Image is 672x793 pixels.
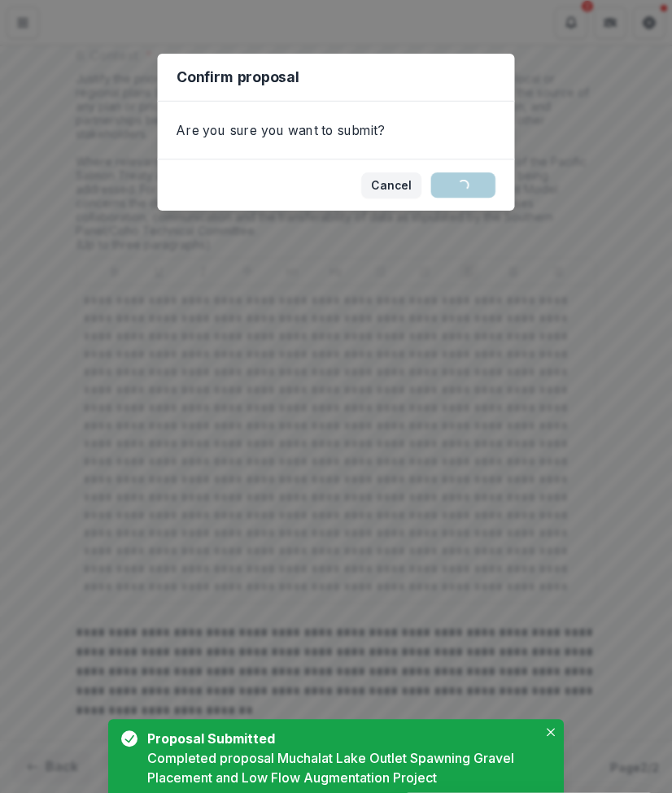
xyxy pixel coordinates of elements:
header: Confirm proposal [158,54,515,102]
div: Proposal Submitted [147,729,531,748]
button: Close [541,722,561,742]
div: Completed proposal Muchalat Lake Outlet Spawning Gravel Placement and Low Flow Augmentation Project [147,748,538,787]
div: Are you sure you want to submit? [158,102,515,159]
button: Cancel [361,172,421,198]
